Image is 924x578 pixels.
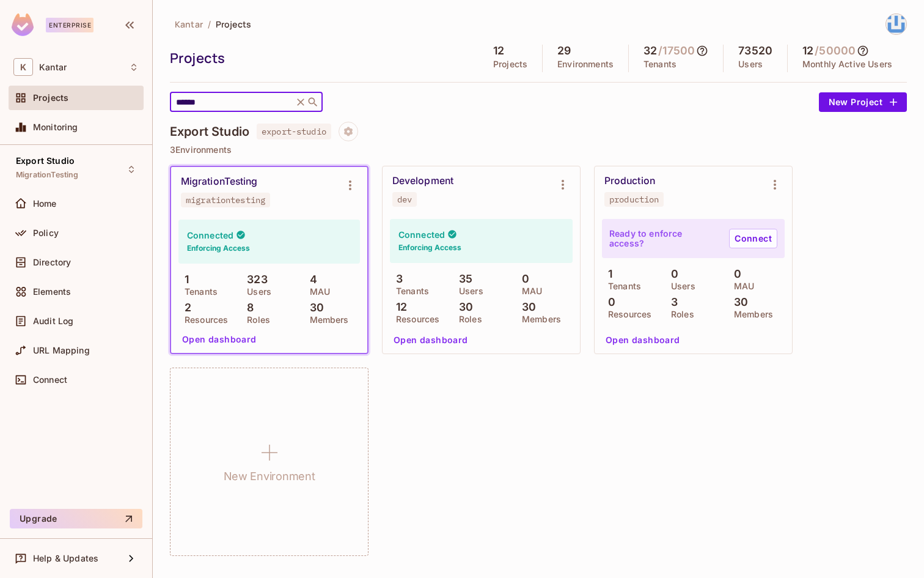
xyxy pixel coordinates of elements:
[389,330,473,350] button: Open dashboard
[16,170,78,180] span: MigrationTesting
[187,229,233,241] h4: Connected
[815,45,856,57] h5: / 50000
[33,316,73,326] span: Audit Log
[398,229,445,240] h4: Connected
[39,62,67,72] span: Workspace: Kantar
[338,173,362,198] button: Environment settings
[304,287,330,297] p: MAU
[16,156,75,166] span: Export Studio
[665,309,694,319] p: Roles
[738,59,763,69] p: Users
[601,330,685,350] button: Open dashboard
[175,18,203,30] span: Kantar
[557,45,571,57] h5: 29
[170,124,249,139] h4: Export Studio
[665,296,678,308] p: 3
[602,281,641,291] p: Tenants
[453,286,483,296] p: Users
[216,18,251,30] span: Projects
[33,287,71,297] span: Elements
[392,175,453,187] div: Development
[186,195,265,205] div: migrationtesting
[453,314,482,324] p: Roles
[33,199,57,209] span: Home
[208,18,211,30] li: /
[665,268,678,280] p: 0
[397,195,412,204] div: dev
[453,273,472,285] p: 35
[178,273,189,286] p: 1
[33,554,98,563] span: Help & Updates
[187,243,250,254] h6: Enforcing Access
[178,302,191,314] p: 2
[181,176,257,188] div: MigrationTesting
[643,59,676,69] p: Tenants
[178,315,228,325] p: Resources
[729,229,777,248] a: Connect
[665,281,695,291] p: Users
[728,296,748,308] p: 30
[177,330,262,349] button: Open dashboard
[390,301,407,313] p: 12
[728,281,754,291] p: MAU
[390,314,439,324] p: Resources
[602,296,615,308] p: 0
[609,229,719,248] p: Ready to enforce access?
[33,228,59,238] span: Policy
[886,14,906,34] img: ramanesh.pv@kantar.com
[13,58,33,76] span: K
[609,195,659,204] div: production
[33,375,67,385] span: Connect
[493,59,527,69] p: Projects
[728,309,773,319] p: Members
[738,45,772,57] h5: 73520
[819,92,907,112] button: New Project
[602,268,612,280] p: 1
[390,273,403,285] p: 3
[33,122,78,132] span: Monitoring
[516,314,561,324] p: Members
[33,346,90,355] span: URL Mapping
[516,273,529,285] p: 0
[658,45,695,57] h5: / 17500
[516,286,542,296] p: MAU
[643,45,657,57] h5: 32
[390,286,429,296] p: Tenants
[604,175,655,187] div: Production
[304,273,317,286] p: 4
[33,258,71,267] span: Directory
[493,45,504,57] h5: 12
[551,172,575,197] button: Environment settings
[802,45,813,57] h5: 12
[257,124,331,139] span: export-studio
[241,315,270,325] p: Roles
[339,128,358,139] span: Project settings
[763,172,787,197] button: Environment settings
[12,13,34,36] img: SReyMgAAAABJRU5ErkJggg==
[728,268,741,280] p: 0
[170,49,472,67] div: Projects
[304,302,324,314] p: 30
[178,287,218,297] p: Tenants
[241,302,254,314] p: 8
[10,509,142,528] button: Upgrade
[802,59,892,69] p: Monthly Active Users
[516,301,536,313] p: 30
[602,309,651,319] p: Resources
[224,467,315,486] h1: New Environment
[33,93,68,103] span: Projects
[398,242,461,253] h6: Enforcing Access
[241,273,268,286] p: 323
[46,18,94,32] div: Enterprise
[241,287,271,297] p: Users
[170,145,907,155] p: 3 Environments
[557,59,614,69] p: Environments
[304,315,349,325] p: Members
[453,301,473,313] p: 30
